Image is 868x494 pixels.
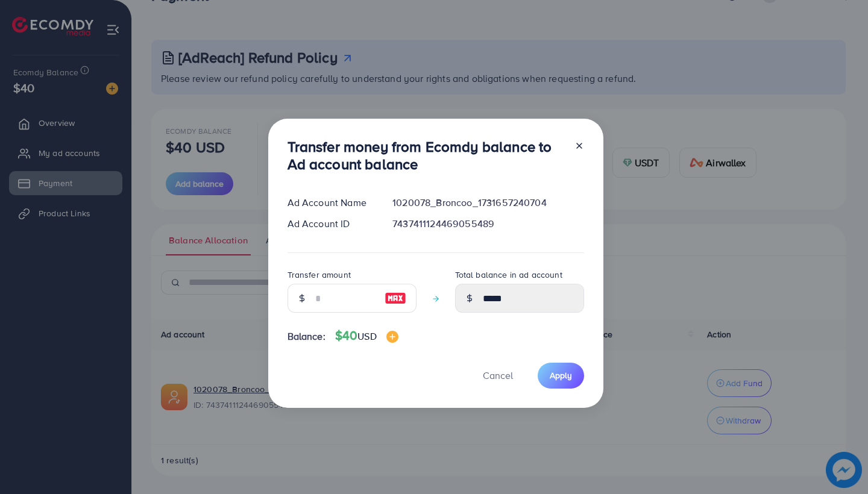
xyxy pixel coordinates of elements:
h4: $40 [335,328,398,343]
label: Total balance in ad account [455,269,562,281]
button: Cancel [468,363,528,389]
div: Ad Account ID [278,217,383,231]
div: Ad Account Name [278,196,383,210]
span: Cancel [483,369,513,382]
div: 1020078_Broncoo_1731657240704 [383,196,593,210]
span: USD [357,330,376,343]
img: image [385,291,406,305]
div: 7437411124469055489 [383,217,593,231]
button: Apply [538,363,584,389]
span: Balance: [288,330,325,343]
img: image [386,331,398,343]
span: Apply [550,369,572,381]
label: Transfer amount [288,269,351,281]
h3: Transfer money from Ecomdy balance to Ad account balance [288,138,565,173]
